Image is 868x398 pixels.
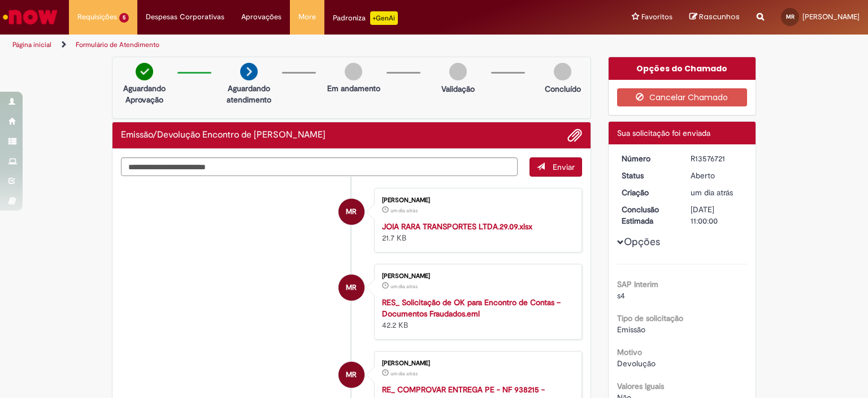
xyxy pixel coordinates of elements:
span: 5 [119,13,129,23]
span: um dia atrás [390,283,418,290]
span: Favoritos [641,11,672,23]
a: RES_ Solicitação de OK para Encontro de Contas – Documentos Fraudados.eml [382,297,561,319]
a: Formulário de Atendimento [76,40,159,49]
time: 29/09/2025 12:57:36 [691,187,733,198]
time: 29/09/2025 12:57:28 [390,207,418,214]
div: R13576721 [691,153,743,164]
a: JOIA RARA TRANSPORTES LTDA.29.09.xlsx [382,221,532,232]
dt: Conclusão Estimada [613,204,683,226]
time: 29/09/2025 12:56:55 [390,370,418,377]
span: Sua solicitação foi enviada [617,128,710,138]
div: [DATE] 11:00:00 [691,204,743,226]
img: img-circle-grey.png [449,63,467,80]
a: Rascunhos [689,12,740,23]
button: Adicionar anexos [567,128,582,143]
span: Despesas Corporativas [146,11,224,23]
div: Aberto [691,170,743,181]
p: Validação [441,83,475,95]
img: ServiceNow [1,6,59,28]
span: Requisições [77,11,117,23]
time: 29/09/2025 12:56:55 [390,283,418,290]
b: Motivo [617,347,642,357]
p: Concluído [545,83,581,95]
p: Aguardando atendimento [222,83,276,105]
span: Rascunhos [699,11,740,22]
div: 21.7 KB [382,221,570,243]
span: um dia atrás [691,187,733,198]
b: SAP Interim [617,279,658,289]
p: Em andamento [327,83,380,94]
span: MR [346,198,357,225]
ul: Trilhas de página [8,35,570,55]
dt: Status [613,170,683,181]
div: Padroniza [333,11,398,25]
div: Opções do Chamado [609,57,756,80]
span: MR [786,13,795,20]
img: img-circle-grey.png [554,63,571,80]
p: +GenAi [370,11,398,25]
span: s4 [617,290,625,301]
div: Mirella Furlan Rosa [338,199,364,225]
div: Mirella Furlan Rosa [338,362,364,388]
div: 29/09/2025 12:57:36 [691,187,743,198]
span: Aprovações [241,11,281,23]
dt: Criação [613,187,683,198]
img: arrow-next.png [240,63,258,80]
b: Valores Iguais [617,381,664,391]
span: um dia atrás [390,370,418,377]
span: Enviar [553,162,575,172]
button: Enviar [530,157,582,177]
b: Tipo de solicitação [617,313,683,323]
span: [PERSON_NAME] [802,12,860,22]
div: Mirella Furlan Rosa [338,275,364,301]
div: [PERSON_NAME] [382,360,570,367]
dt: Número [613,153,683,164]
div: [PERSON_NAME] [382,197,570,204]
button: Cancelar Chamado [617,88,748,106]
span: MR [346,274,357,301]
span: More [298,11,316,23]
a: Página inicial [12,40,51,49]
div: 42.2 KB [382,297,570,331]
img: check-circle-green.png [136,63,153,80]
span: Devolução [617,358,656,369]
span: um dia atrás [390,207,418,214]
h2: Emissão/Devolução Encontro de Contas Fornecedor Histórico de tíquete [121,130,325,140]
span: Emissão [617,324,645,335]
p: Aguardando Aprovação [117,83,172,105]
span: MR [346,361,357,388]
div: [PERSON_NAME] [382,273,570,280]
textarea: Digite sua mensagem aqui... [121,157,518,177]
img: img-circle-grey.png [345,63,362,80]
